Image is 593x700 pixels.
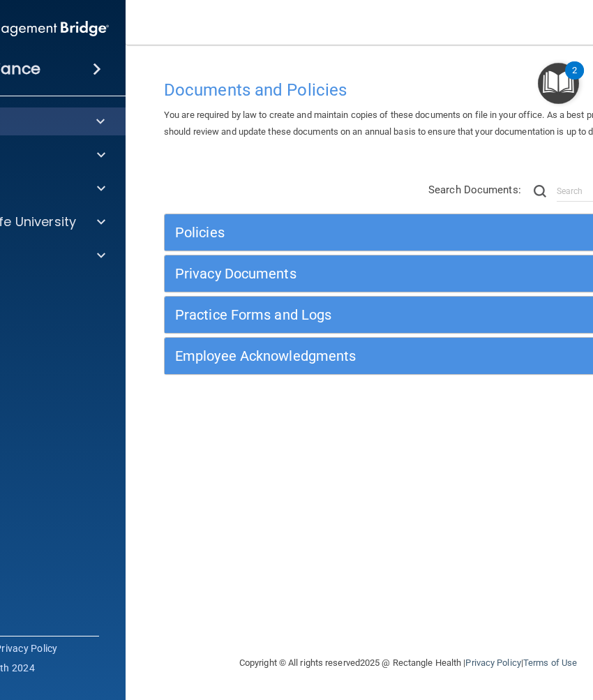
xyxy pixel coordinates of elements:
[175,348,520,364] h5: Employee Acknowledgments
[175,225,520,240] h5: Policies
[465,657,520,668] a: Privacy Policy
[572,70,577,89] div: 2
[175,266,520,281] h5: Privacy Documents
[538,63,579,104] button: Open Resource Center, 2 new notifications
[534,185,546,198] img: ic-search.3b580494.png
[175,307,520,322] h5: Practice Forms and Logs
[523,657,577,668] a: Terms of Use
[523,604,576,657] iframe: Drift Widget Chat Controller
[428,184,521,196] span: Search Documents:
